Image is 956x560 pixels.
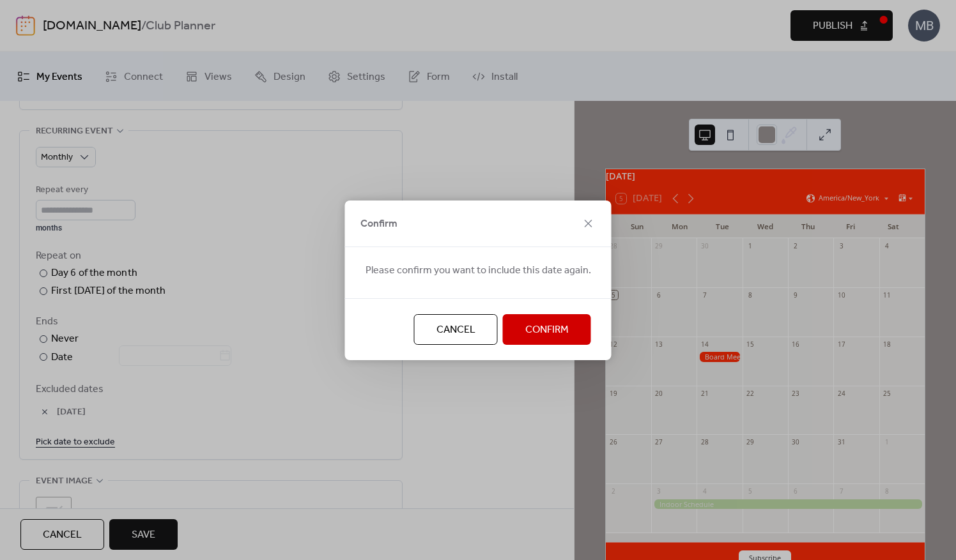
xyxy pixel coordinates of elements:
span: Cancel [436,322,475,338]
button: Cancel [414,314,498,345]
span: Please confirm you want to include this date again. [366,263,591,278]
span: Confirm [525,322,569,338]
button: Confirm [503,314,591,345]
span: Confirm [360,216,397,232]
